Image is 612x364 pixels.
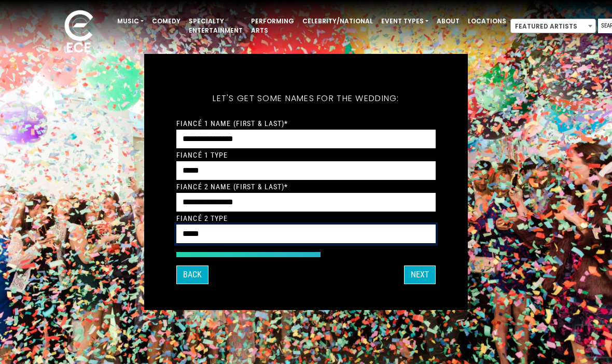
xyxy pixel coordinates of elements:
[148,12,185,30] a: Comedy
[185,12,247,39] a: Specialty Entertainment
[511,19,595,34] span: Featured Artists
[298,12,377,30] a: Celebrity/National
[176,182,288,191] label: Fiancé 2 Name (First & Last)*
[510,19,596,33] span: Featured Artists
[464,12,510,30] a: Locations
[176,150,228,160] label: Fiancé 1 Type
[53,7,105,58] img: ece_new_logo_whitev2-1.png
[404,265,436,284] button: Next
[247,12,298,39] a: Performing Arts
[433,12,464,30] a: About
[176,265,208,284] button: Back
[377,12,433,30] a: Event Types
[176,119,288,128] label: Fiancé 1 Name (First & Last)*
[113,12,148,30] a: Music
[176,80,436,117] h5: Let's get some names for the wedding:
[176,214,228,223] label: Fiancé 2 Type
